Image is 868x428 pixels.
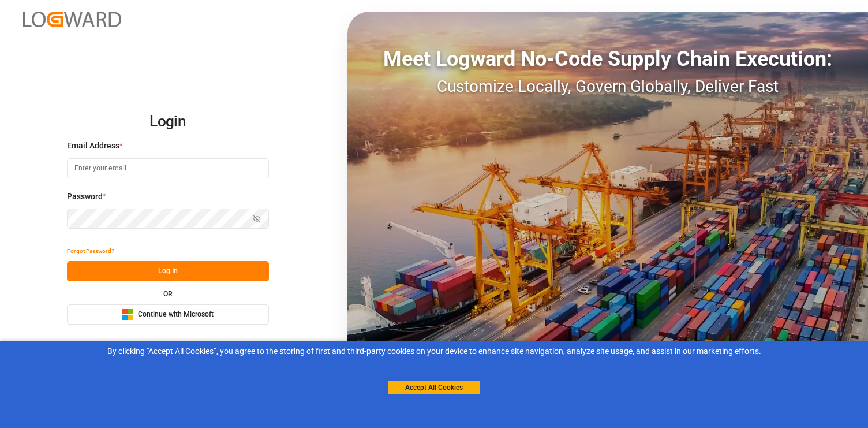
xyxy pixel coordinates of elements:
[23,12,121,27] img: Logward_new_orange.png
[67,140,119,152] span: Email Address
[67,241,114,261] button: Forgot Password?
[138,310,214,320] span: Continue with Microsoft
[347,75,868,99] div: Customize Locally, Govern Globally, Deliver Fast
[67,191,103,203] span: Password
[347,43,868,75] div: Meet Logward No-Code Supply Chain Execution:
[163,291,173,297] small: OR
[67,304,269,325] button: Continue with Microsoft
[388,381,480,394] button: Accept All Cookies
[67,261,269,281] button: Log In
[67,158,269,178] input: Enter your email
[67,103,269,140] h2: Login
[8,345,860,358] div: By clicking "Accept All Cookies”, you agree to the storing of first and third-party cookies on yo...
